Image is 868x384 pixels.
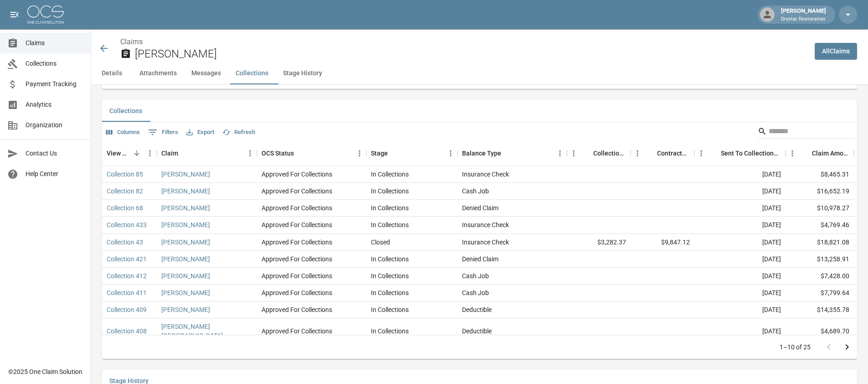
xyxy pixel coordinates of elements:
span: Claims [26,38,83,48]
a: Collection 412 [107,271,147,280]
div: [DATE] [694,251,786,268]
div: [DATE] [694,301,786,318]
div: Claim [161,140,178,166]
div: Insurance Check [462,238,509,247]
a: Collection 409 [107,305,147,314]
div: Sent To Collections Date [721,140,781,166]
div: Insurance Check [462,220,509,229]
div: In Collections [371,203,409,213]
span: Contact Us [26,149,83,158]
div: Insurance Check [462,170,509,179]
div: $3,282.37 [567,234,631,251]
div: Collections Fee [567,140,631,166]
div: OCS Status [257,140,366,166]
div: $9,847.12 [631,234,694,251]
button: Select columns [104,125,142,140]
div: $16,652.19 [786,183,854,200]
div: [DATE] [694,217,786,234]
button: Menu [631,146,644,160]
span: Organization [26,120,83,130]
div: Approved For Collections [262,220,332,229]
a: AllClaims [815,43,857,60]
div: Balance Type [457,140,567,166]
div: [PERSON_NAME] [777,6,830,23]
div: [DATE] [694,183,786,200]
div: Approved For Collections [262,254,332,264]
a: [PERSON_NAME] [161,203,210,213]
span: Collections [26,59,83,68]
div: In Collections [371,288,409,297]
div: [DATE] [694,200,786,217]
div: $10,978.27 [786,200,854,217]
p: Drystar Restoration [781,16,826,23]
div: Cash Job [462,271,489,280]
button: Go to next page [838,338,856,356]
div: Approved For Collections [262,305,332,314]
button: Sort [388,147,401,160]
div: In Collections [371,271,409,280]
a: Claims [120,37,143,46]
div: $7,428.00 [786,268,854,285]
button: Stage History [276,62,329,84]
img: ocs-logo-white-transparent.png [27,5,64,24]
a: [PERSON_NAME] [161,288,210,297]
div: Approved For Collections [262,327,332,336]
button: Sort [708,147,721,160]
div: $14,355.78 [786,301,854,318]
button: Sort [799,147,812,160]
button: Menu [567,146,580,160]
div: Cash Job [462,187,489,196]
button: Menu [143,146,157,160]
div: $8,465.31 [786,166,854,183]
button: Menu [694,146,708,160]
div: In Collections [371,170,409,179]
div: Approved For Collections [262,288,332,297]
div: Collections Fee [593,140,626,166]
div: Approved For Collections [262,170,332,179]
div: Sent To Collections Date [694,140,786,166]
div: $13,258.91 [786,251,854,268]
a: [PERSON_NAME] [161,170,210,179]
span: Help Center [26,169,83,179]
button: open drawer [5,5,24,24]
div: [DATE] [694,285,786,301]
button: Collections [228,62,276,84]
div: [DATE] [694,234,786,251]
button: Menu [786,146,799,160]
button: Messages [184,62,228,84]
div: related-list tabs [102,100,857,122]
div: Contractor Amount [657,140,690,166]
div: $18,821.08 [786,234,854,251]
button: Menu [553,146,567,160]
button: Collections [102,100,149,122]
div: Deductible [462,305,492,314]
button: Show filters [146,125,180,140]
button: Sort [294,147,307,160]
a: Collection 85 [107,170,143,179]
a: [PERSON_NAME] [161,238,210,247]
div: Approved For Collections [262,271,332,280]
div: [DATE] [694,166,786,183]
div: Approved For Collections [262,203,332,213]
a: Collection 82 [107,187,143,196]
div: Balance Type [462,140,501,166]
a: Collection 433 [107,220,147,229]
div: Contractor Amount [631,140,694,166]
button: Sort [644,147,657,160]
div: [DATE] [694,268,786,285]
div: $4,689.70 [786,318,854,344]
span: Payment Tracking [26,79,83,89]
div: In Collections [371,305,409,314]
button: Sort [130,147,143,160]
a: [PERSON_NAME] [161,271,210,280]
h2: [PERSON_NAME] [135,47,807,61]
div: Search [758,124,855,140]
div: In Collections [371,327,409,336]
div: In Collections [371,187,409,196]
button: Attachments [132,62,184,84]
a: Collection 408 [107,327,147,336]
a: Collection 68 [107,203,143,213]
div: Claim Amount [786,140,854,166]
div: $4,769.46 [786,217,854,234]
a: [PERSON_NAME][GEOGRAPHIC_DATA] [161,322,252,340]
